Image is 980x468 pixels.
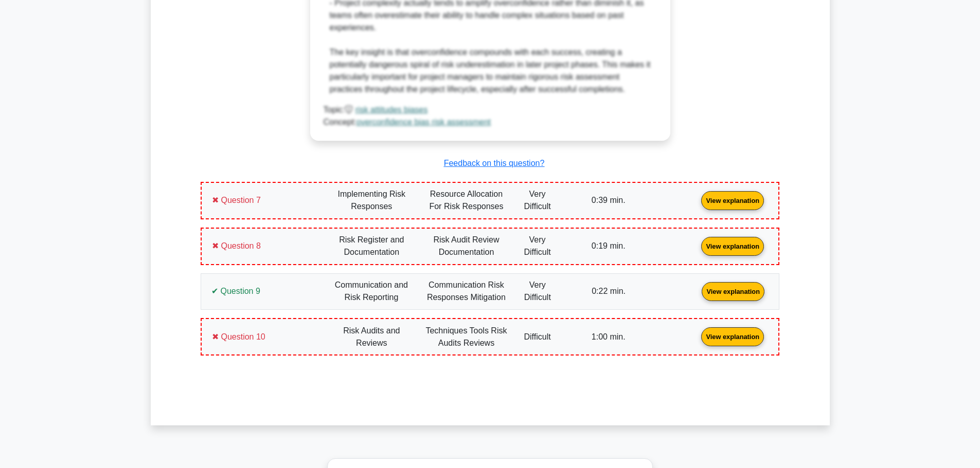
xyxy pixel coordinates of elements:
[357,118,491,126] a: overconfidence bias risk assessment
[444,159,545,167] a: Feedback on this question?
[355,105,428,114] a: risk attitudes biases
[324,116,657,128] div: Concept:
[697,332,768,341] a: View explanation
[324,104,657,116] div: Topic:
[698,287,769,295] a: View explanation
[697,195,768,204] a: View explanation
[697,241,768,250] a: View explanation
